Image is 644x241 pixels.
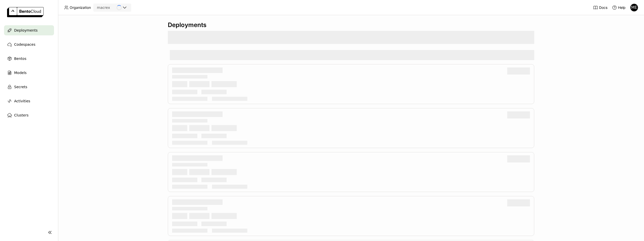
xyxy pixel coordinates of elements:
div: McLican Ekka [630,4,638,12]
span: Organization [70,5,91,10]
a: Models [4,68,54,78]
div: macrex [97,5,110,10]
span: Secrets [14,84,27,90]
input: Selected macrex. [111,5,111,10]
a: Bentos [4,54,54,64]
span: Help [618,5,626,10]
a: Activities [4,96,54,106]
span: Codespaces [14,41,35,47]
span: Models [14,70,26,76]
div: ME [630,4,638,11]
div: Help [612,5,626,10]
img: logo [7,7,44,17]
span: Clusters [14,112,29,118]
div: Deployments [168,21,534,29]
span: Docs [599,5,607,10]
span: Activities [14,98,30,104]
a: Secrets [4,82,54,92]
span: Deployments [14,27,38,33]
span: Bentos [14,56,26,62]
a: Clusters [4,110,54,120]
a: Docs [593,5,607,10]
